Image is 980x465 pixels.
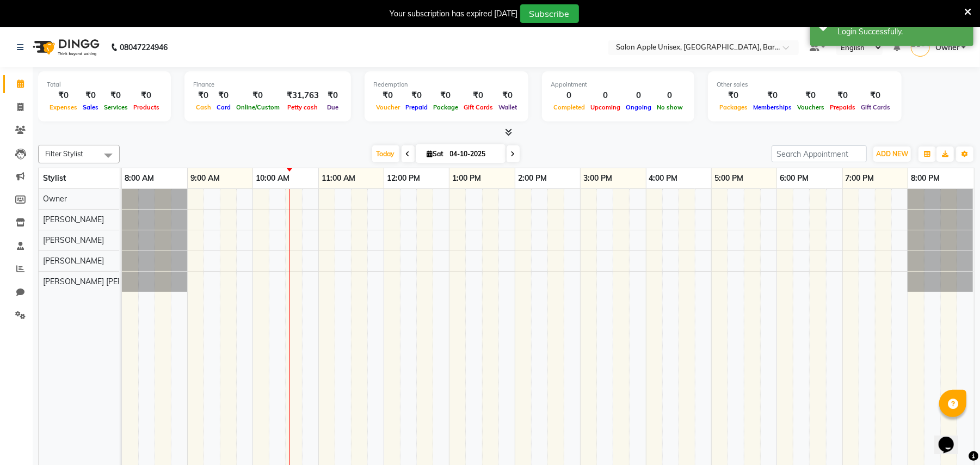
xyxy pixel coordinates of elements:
[750,89,794,102] div: ₹0
[858,103,893,111] span: Gift Cards
[827,89,858,102] div: ₹0
[837,26,965,38] div: Login Successfully.
[101,103,131,111] span: Services
[646,170,681,186] a: 4:00 PM
[623,103,654,111] span: Ongoing
[323,89,342,102] div: ₹0
[47,80,162,89] div: Total
[373,80,520,89] div: Redemption
[794,103,827,111] span: Vouchers
[873,146,911,162] button: ADD NEW
[777,170,811,186] a: 6:00 PM
[772,145,867,162] input: Search Appointment
[654,103,686,111] span: No show
[876,150,908,158] span: ADD NEW
[447,146,501,162] input: 2025-10-04
[403,103,430,111] span: Prepaid
[214,89,233,102] div: ₹0
[717,80,893,89] div: Other sales
[372,145,399,162] span: Today
[717,103,750,111] span: Packages
[390,8,518,20] div: Your subscription has expired [DATE]
[43,215,104,224] span: [PERSON_NAME]
[717,89,750,102] div: ₹0
[934,421,969,454] iframe: chat widget
[214,103,233,111] span: Card
[47,89,80,102] div: ₹0
[461,89,496,102] div: ₹0
[43,235,104,245] span: [PERSON_NAME]
[843,170,877,186] a: 7:00 PM
[588,89,623,102] div: 0
[43,256,104,266] span: [PERSON_NAME]
[403,89,430,102] div: ₹0
[193,103,214,111] span: Cash
[430,89,461,102] div: ₹0
[750,103,794,111] span: Memberships
[43,173,66,183] span: Stylist
[908,170,942,186] a: 8:00 PM
[233,103,282,111] span: Online/Custom
[794,89,827,102] div: ₹0
[712,170,746,186] a: 5:00 PM
[131,89,162,102] div: ₹0
[384,170,423,186] a: 12:00 PM
[101,89,131,102] div: ₹0
[324,103,341,111] span: Due
[193,80,342,89] div: Finance
[282,89,323,102] div: ₹31,763
[253,170,292,186] a: 10:00 AM
[43,277,167,286] span: [PERSON_NAME] [PERSON_NAME]
[496,103,520,111] span: Wallet
[581,170,615,186] a: 3:00 PM
[551,80,686,89] div: Appointment
[43,194,67,204] span: Owner
[122,170,157,186] a: 8:00 AM
[47,103,80,111] span: Expenses
[188,170,223,186] a: 9:00 AM
[911,38,930,57] img: Owner
[551,89,588,102] div: 0
[424,150,447,158] span: Sat
[373,103,403,111] span: Voucher
[623,89,654,102] div: 0
[858,89,893,102] div: ₹0
[515,170,550,186] a: 2:00 PM
[935,42,959,53] span: Owner
[588,103,623,111] span: Upcoming
[373,89,403,102] div: ₹0
[319,170,358,186] a: 11:00 AM
[28,32,102,63] img: logo
[45,149,83,158] span: Filter Stylist
[520,4,579,23] button: Subscribe
[285,103,321,111] span: Petty cash
[461,103,496,111] span: Gift Cards
[131,103,162,111] span: Products
[654,89,686,102] div: 0
[80,89,101,102] div: ₹0
[449,170,484,186] a: 1:00 PM
[551,103,588,111] span: Completed
[430,103,461,111] span: Package
[193,89,214,102] div: ₹0
[120,32,168,63] b: 08047224946
[80,103,101,111] span: Sales
[827,103,858,111] span: Prepaids
[233,89,282,102] div: ₹0
[496,89,520,102] div: ₹0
